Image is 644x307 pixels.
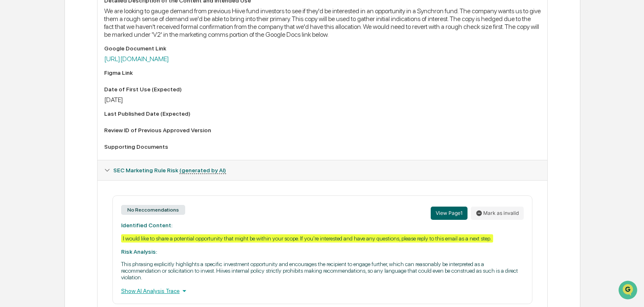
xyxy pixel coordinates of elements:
p: How can we help? [8,17,150,31]
div: We're available if you need us! [28,71,105,78]
p: This phrasing explicitly highlights a specific investment opportunity and encourages the recipien... [121,261,524,281]
div: [DATE] [104,96,541,104]
span: Pylon [82,140,100,146]
img: 1746055101610-c473b297-6a78-478c-a979-82029cc54cd1 [8,63,23,78]
a: [URL][DOMAIN_NAME] [104,55,169,63]
div: 🔎 [8,121,15,127]
div: Last Published Date (Expected) [104,110,541,117]
strong: Identified Content: [121,222,172,228]
div: Start new chat [28,63,136,71]
iframe: Open customer support [618,280,640,302]
div: Show AI Analysis Trace [121,286,524,295]
a: 🖐️Preclearance [5,101,57,116]
span: Data Lookup [17,120,52,128]
span: Attestations [68,104,103,112]
a: 🔎Data Lookup [5,117,55,131]
div: I would like to share a potential opportunity that might be within your scope. If you're interest... [121,234,493,243]
u: (generated by AI) [179,167,226,174]
div: Review ID of Previous Approved Version [104,127,541,133]
button: Start new chat [141,66,150,76]
div: Supporting Documents [104,143,541,150]
button: Mark as invalid [471,207,524,220]
span: Preclearance [17,104,53,112]
span: SEC Marketing Rule Risk [113,167,226,174]
div: Figma Link [104,69,541,76]
div: 🖐️ [8,105,15,112]
strong: Risk Analysis: [121,248,157,255]
a: Powered byPylon [58,140,100,146]
a: 🗄️Attestations [57,101,106,116]
div: Date of First Use (Expected) [104,86,541,93]
button: View Page1 [431,207,467,220]
div: Google Document Link [104,45,541,52]
div: 🗄️ [60,105,67,112]
div: We are looking to gauge demand from previous Hiive fund investors to see if they'd be interested ... [104,7,541,38]
div: SEC Marketing Rule Risk (generated by AI) [98,160,548,180]
div: No Reccomendations [121,205,185,215]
